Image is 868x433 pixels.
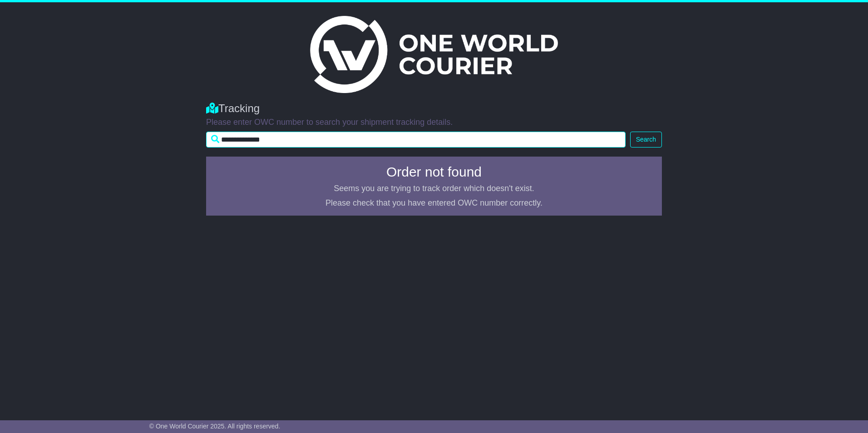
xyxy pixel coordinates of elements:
[206,102,662,115] div: Tracking
[310,16,558,93] img: Light
[212,164,656,179] h4: Order not found
[212,198,656,208] p: Please check that you have entered OWC number correctly.
[212,184,656,194] p: Seems you are trying to track order which doesn't exist.
[630,132,662,148] button: Search
[206,118,662,128] p: Please enter OWC number to search your shipment tracking details.
[149,423,281,430] span: © One World Courier 2025. All rights reserved.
